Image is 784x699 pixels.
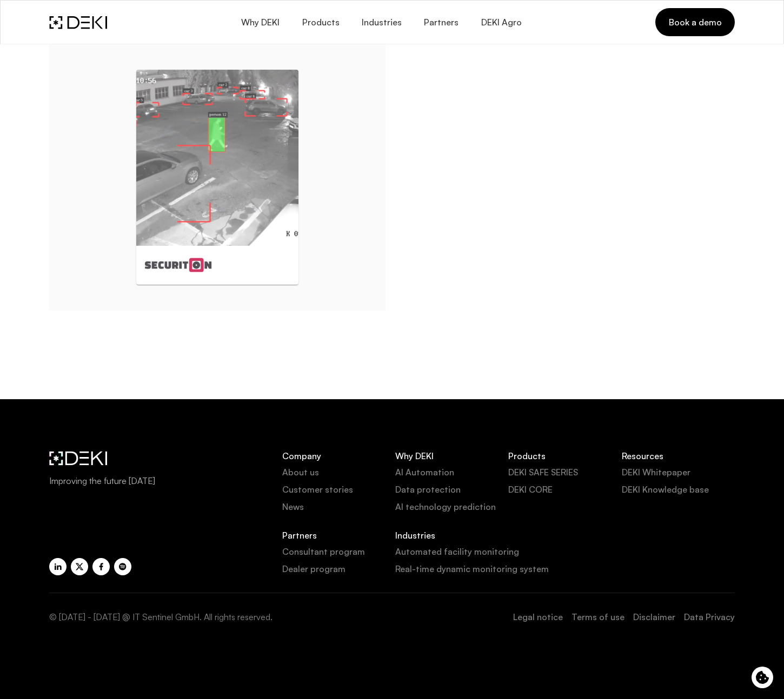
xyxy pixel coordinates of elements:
p: Why DEKI [395,451,508,461]
p: Industries [395,530,622,541]
span: Partners [423,17,459,28]
p: Resources [622,451,735,461]
a: DEKI Whitepaper [622,466,735,479]
a: AI technology prediction [395,500,508,513]
p: Partners [282,530,395,541]
a: Book a demo [655,8,735,36]
img: DEKI Logo [49,16,107,29]
a: Partners [413,10,469,35]
a: About us [282,466,395,479]
a: Terms of use [572,610,624,623]
a: Data protection [395,483,508,496]
p: Company [282,451,395,461]
a: DEKI SAFE SERIES [508,466,621,479]
a: DEKI Knowledge base [622,483,735,496]
a: Automated facility monitoring [395,545,622,558]
span: Industries [361,17,402,28]
button: Cookie control [752,667,773,688]
img: Case%20secirition.jpg [136,70,298,246]
span: Book a demo [668,16,722,28]
a: Real-time dynamic monitoring system [395,562,622,575]
span: Products [301,17,339,28]
img: DEKI Logo [49,451,107,466]
a: Dealer program [282,562,395,575]
a: Legal notice [513,610,563,623]
span: Improving the future [DATE] [49,474,269,487]
a: AI Automation [395,466,508,479]
div: © [DATE] - [DATE] @ IT Sentinel GmbH. All rights reserved. [49,610,273,623]
a: Data Privacy [684,610,735,623]
a: Share with LinkedIn [49,558,67,575]
a: DEKI CORE [508,483,621,496]
img: Case-Securition.png [145,258,212,272]
a: Customer stories [282,483,395,496]
a: Disclaimer [633,610,675,623]
a: News [282,500,395,513]
p: Products [508,451,621,461]
button: Industries [350,10,413,35]
a: Share with Facebook [92,558,110,575]
button: Products [290,10,350,35]
button: Why DEKI [230,10,290,35]
span: Why DEKI [241,17,280,28]
a: DEKI LogoImproving the future [DATE] [49,451,269,487]
a: Consultant program [282,545,395,558]
a: DEKI Agro [469,10,532,35]
span: DEKI Agro [480,17,521,28]
a: Share with X [71,558,88,575]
